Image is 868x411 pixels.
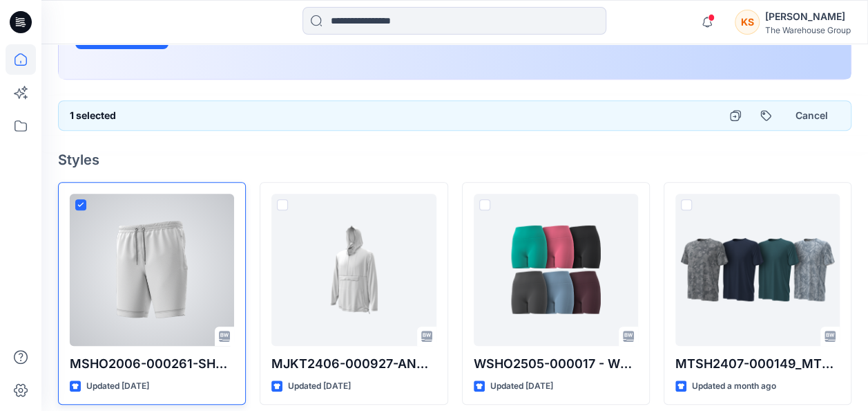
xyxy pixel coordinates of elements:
[735,10,760,35] div: KS
[474,354,638,374] p: WSHO2505-000017 - WSHO AI PKT 4%22 BIKE SHORT Nett
[70,107,116,124] h6: 1 selected
[70,354,234,374] p: MSHO2006-000261-SHORT HHM EW KNIT S-6XL
[86,379,149,394] p: Updated [DATE]
[784,103,840,128] button: Cancel
[675,354,840,374] p: MTSH2407-000149_MTSH AI AOP GRID_S26
[271,354,436,374] p: MJKT2406-000927-ANORAK BC BONDED FLC JCKT
[765,8,851,25] div: [PERSON_NAME]
[765,25,851,35] div: The Warehouse Group
[490,379,553,394] p: Updated [DATE]
[58,152,851,168] h4: Styles
[692,379,776,394] p: Updated a month ago
[288,379,351,394] p: Updated [DATE]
